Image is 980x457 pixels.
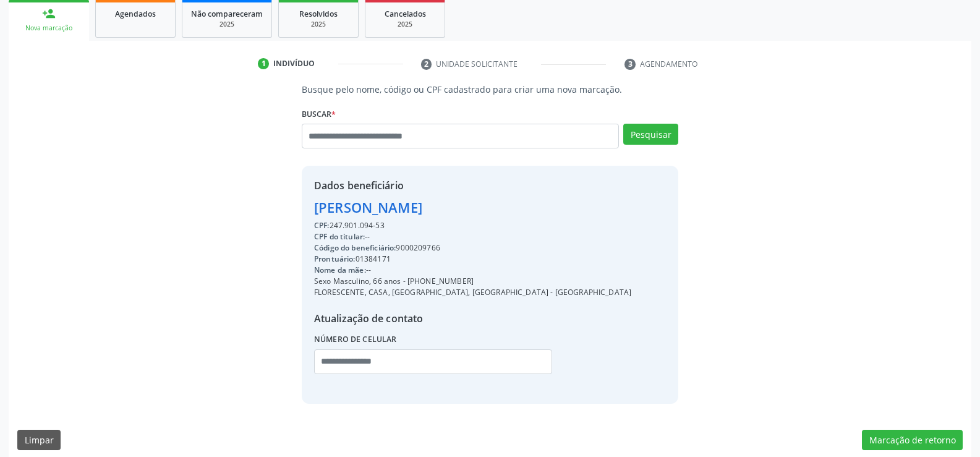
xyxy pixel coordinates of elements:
[42,7,56,20] div: person_add
[314,231,631,242] div: --
[314,254,356,264] span: Prontuário:
[314,242,396,253] span: Código do beneficiário:
[314,330,397,349] label: Número de celular
[17,430,61,451] button: Limpar
[191,20,263,29] div: 2025
[191,9,263,19] span: Não compareceram
[314,265,631,276] div: --
[314,220,330,231] span: CPF:
[314,276,631,287] div: Sexo Masculino, 66 anos - [PHONE_NUMBER]
[374,20,436,29] div: 2025
[862,430,963,451] button: Marcação de retorno
[314,265,366,275] span: Nome da mãe:
[314,178,631,193] div: Dados beneficiário
[314,254,631,265] div: 01384171
[314,311,631,326] div: Atualização de contato
[314,231,365,242] span: CPF do titular:
[17,23,80,33] div: Nova marcação
[314,242,631,254] div: 9000209766
[623,124,678,145] button: Pesquisar
[273,58,315,69] div: Indivíduo
[302,83,678,96] p: Busque pelo nome, código ou CPF cadastrado para criar uma nova marcação.
[314,197,631,218] div: [PERSON_NAME]
[385,9,426,19] span: Cancelados
[314,220,631,231] div: 247.901.094-53
[115,9,156,19] span: Agendados
[299,9,338,19] span: Resolvidos
[258,58,269,69] div: 1
[314,287,631,298] div: FLORESCENTE, CASA, [GEOGRAPHIC_DATA], [GEOGRAPHIC_DATA] - [GEOGRAPHIC_DATA]
[302,105,336,124] label: Buscar
[288,20,349,29] div: 2025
